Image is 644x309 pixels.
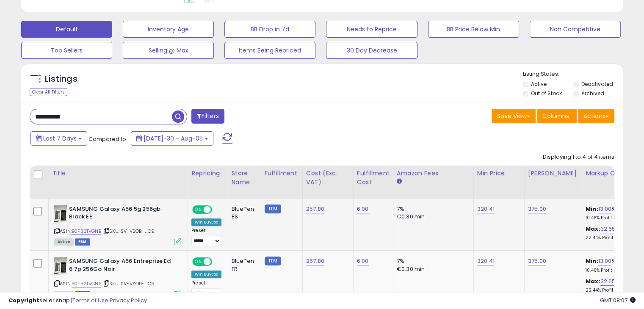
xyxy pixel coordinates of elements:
label: Deactivated [581,80,613,88]
a: 375.00 [528,205,546,213]
span: ON [193,258,204,265]
label: Archived [581,90,604,97]
div: Amazon Fees [397,169,470,178]
a: Privacy Policy [110,296,147,304]
div: seller snap | | [8,297,147,305]
a: 320.41 [477,257,495,265]
span: OFF [211,258,224,265]
button: [DATE]-30 - Aug-05 [131,131,213,146]
h5: Listings [45,73,77,85]
a: 6.00 [357,205,369,213]
button: Inventory Age [123,21,214,38]
span: OFF [211,206,224,213]
div: ASIN: [54,257,181,297]
a: B0F32TVGNB [72,228,101,235]
b: Max: [586,225,600,233]
span: ON [193,206,204,213]
div: BluePen FR [232,257,254,273]
button: Columns [537,109,577,123]
button: Filters [191,109,224,124]
div: ASIN: [54,205,181,245]
b: Max: [586,277,600,285]
div: Preset: [191,280,221,299]
button: Last 7 Days [30,131,87,146]
span: [DATE]-30 - Aug-05 [144,134,203,143]
a: 6.00 [357,257,369,265]
span: Last 7 Days [43,134,77,143]
span: All listings currently available for purchase on Amazon [54,238,74,246]
div: Fulfillment [265,169,299,178]
div: Min Price [477,169,521,178]
img: 315YKHPik9L._SL40_.jpg [54,257,67,274]
button: Save View [492,109,536,123]
a: B0F32TVGNB [72,280,101,287]
small: Amazon Fees. [397,178,402,185]
div: Cost (Exc. VAT) [306,169,350,187]
div: Title [52,169,184,178]
div: BluePen ES [232,205,254,221]
div: Displaying 1 to 4 of 4 items [543,153,614,161]
div: Store Name [232,169,257,187]
span: Columns [542,112,569,120]
span: 2025-08-13 08:07 GMT [600,296,636,304]
div: Preset: [191,228,221,247]
div: Repricing [191,169,224,178]
div: 7% [397,205,467,213]
a: 32.65 [600,277,616,286]
div: €0.30 min [397,213,467,221]
label: Active [531,80,547,88]
b: SAMSUNG Galaxy A56 5g 256gb Black EE [69,205,172,223]
button: BB Drop in 7d [224,21,315,38]
a: Terms of Use [72,296,108,304]
span: | SKU: SV-VSOB-LIO9 [102,228,155,235]
div: €0.30 min [397,265,467,273]
button: 30 Day Decrease [326,42,417,59]
a: 257.80 [306,257,324,265]
img: 315YKHPik9L._SL40_.jpg [54,205,67,222]
b: SAMSUNG Galaxy A56 Entreprise Ed 6 7p 256Go Noir [69,257,172,275]
div: Clear All Filters [30,88,67,96]
button: Non Competitive [530,21,621,38]
b: Min: [586,257,598,265]
button: Items Being Repriced [224,42,315,59]
label: Out of Stock [531,90,562,97]
div: 7% [397,257,467,265]
span: Compared to: [88,135,127,143]
a: 13.00 [598,257,612,265]
a: 32.65 [600,225,616,233]
small: FBM [265,257,281,265]
a: 13.00 [598,205,612,213]
a: 375.00 [528,257,546,265]
button: Top Sellers [21,42,112,59]
div: [PERSON_NAME] [528,169,578,178]
strong: Copyright [8,296,39,304]
p: Listing States: [523,70,623,78]
small: FBM [265,204,281,213]
div: Win BuyBox [191,270,221,278]
span: | SKU: SV-VSOB-LIO9 [102,280,155,287]
button: Actions [578,109,614,123]
span: FBM [75,238,90,246]
b: Min: [586,205,598,213]
button: Needs to Reprice [326,21,417,38]
div: Fulfillment Cost [357,169,390,187]
button: Default [21,21,112,38]
button: Selling @ Max [123,42,214,59]
button: BB Price Below Min [428,21,519,38]
div: Win BuyBox [191,218,221,226]
a: 320.41 [477,205,495,213]
a: 257.80 [306,205,324,213]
